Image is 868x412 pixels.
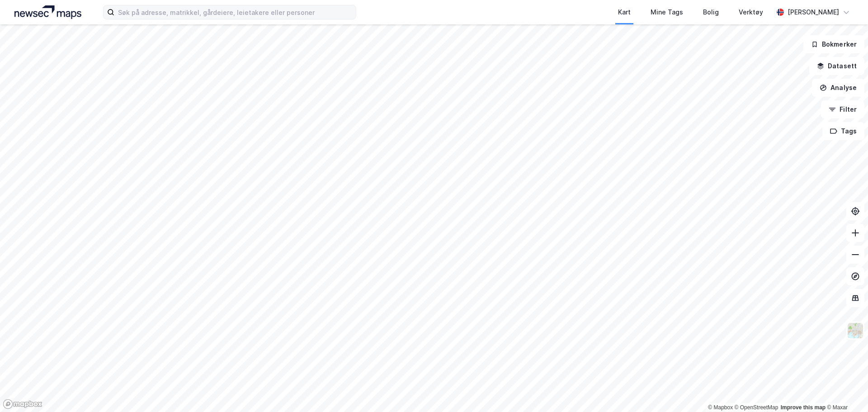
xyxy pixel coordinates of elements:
a: Improve this map [781,404,826,411]
input: Søk på adresse, matrikkel, gårdeiere, leietakere eller personer [114,5,356,19]
a: OpenStreetMap [735,404,778,411]
div: Mine Tags [651,7,683,18]
a: Mapbox [708,404,733,411]
button: Bokmerker [803,35,864,53]
img: logo.a4113a55bc3d86da70a041830d287a7e.svg [14,5,81,19]
iframe: Chat Widget [823,369,868,412]
img: Z [847,322,864,339]
div: Kart [618,7,631,18]
button: Filter [821,100,864,118]
a: Mapbox homepage [3,399,42,409]
button: Analyse [812,79,864,97]
div: Verktøy [739,7,763,18]
div: [PERSON_NAME] [788,7,839,18]
div: Bolig [703,7,719,18]
button: Datasett [809,57,864,75]
button: Tags [822,122,864,140]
